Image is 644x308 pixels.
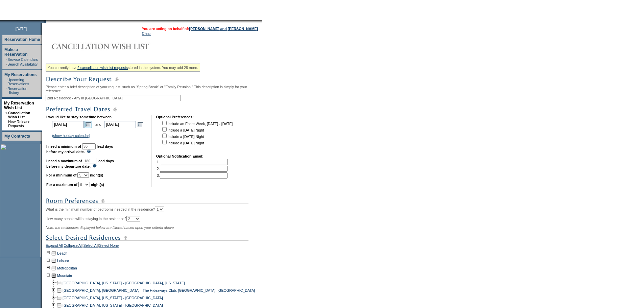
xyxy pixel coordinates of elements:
[8,120,30,128] a: New Release Requests
[157,159,228,165] td: 1.
[161,120,233,149] td: Include an Entire Week, [DATE] - [DATE] Include a [DATE] Night Include a [DATE] Night Include a [...
[157,166,228,172] td: 2.
[4,47,28,57] a: Make a Reservation
[7,62,38,66] a: Search Availability
[46,159,114,168] b: lead days before my departure date.
[5,120,7,128] td: ·
[63,303,163,307] a: [GEOGRAPHIC_DATA], [US_STATE] - [GEOGRAPHIC_DATA]
[4,37,40,42] a: Reservation Home
[189,27,258,31] a: [PERSON_NAME] and [PERSON_NAME]
[46,159,82,163] b: I need a maximum of
[4,72,37,77] a: My Reservations
[57,266,77,270] a: Metropolitan
[84,243,98,250] a: Select All
[142,31,151,35] a: Clear
[156,154,204,158] b: Optional Notification Email:
[137,121,144,128] a: Open the calendar popup.
[57,274,72,278] a: Mountain
[7,57,38,62] a: Browse Calendars
[52,134,90,138] a: (show holiday calendar)
[7,87,27,95] a: Reservation History
[99,243,119,250] a: Select None
[52,121,84,128] input: Date format: M/D/Y. Shortcut keys: [T] for Today. [UP] or [.] for Next Day. [DOWN] or [,] for Pre...
[46,173,76,177] b: For a minimum of
[4,134,30,139] a: My Contracts
[46,64,200,72] div: You currently have stored in the system. You may add 28 more.
[87,149,91,153] img: questionMark_lightBlue.gif
[46,144,113,154] b: lead days before my arrival date.
[93,164,97,168] img: questionMark_lightBlue.gif
[63,281,185,285] a: [GEOGRAPHIC_DATA], [US_STATE] - [GEOGRAPHIC_DATA], [US_STATE]
[57,259,69,263] a: Leisure
[46,243,63,250] a: Expand All
[63,288,255,292] a: [GEOGRAPHIC_DATA], [GEOGRAPHIC_DATA] - The Hideaways Club: [GEOGRAPHIC_DATA], [GEOGRAPHIC_DATA]
[16,27,27,31] span: [DATE]
[46,183,77,187] b: For a maximum of
[90,173,103,177] b: night(s)
[46,144,81,148] b: I need a minimum of
[63,296,163,300] a: [GEOGRAPHIC_DATA], [US_STATE] - [GEOGRAPHIC_DATA]
[46,197,248,205] img: subTtlRoomPreferences.gif
[94,120,102,129] td: and
[57,251,67,255] a: Beach
[46,243,260,250] div: | | |
[104,121,136,128] input: Date format: M/D/Y. Shortcut keys: [T] for Today. [UP] or [.] for Next Day. [DOWN] or [,] for Pre...
[6,62,7,66] td: ·
[8,111,30,119] a: Cancellation Wish List
[91,183,104,187] b: night(s)
[46,40,181,53] img: Cancellation Wish List
[43,20,46,23] img: promoShadowLeftCorner.gif
[6,87,7,95] td: ·
[46,226,174,230] span: Note: the residences displayed below are filtered based upon your criteria above
[5,111,7,115] b: »
[4,101,34,110] a: My Reservation Wish List
[46,20,46,23] img: blank.gif
[6,78,7,86] td: ·
[64,243,82,250] a: Collapse All
[6,57,7,62] td: ·
[46,115,112,119] b: I would like to stay sometime between
[7,78,29,86] a: Upcoming Reservations
[156,115,194,119] b: Optional Preferences:
[77,66,128,70] a: 2 cancellation wish list requests
[157,172,228,179] td: 3.
[85,121,92,128] a: Open the calendar popup.
[142,27,258,31] span: You are acting on behalf of:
